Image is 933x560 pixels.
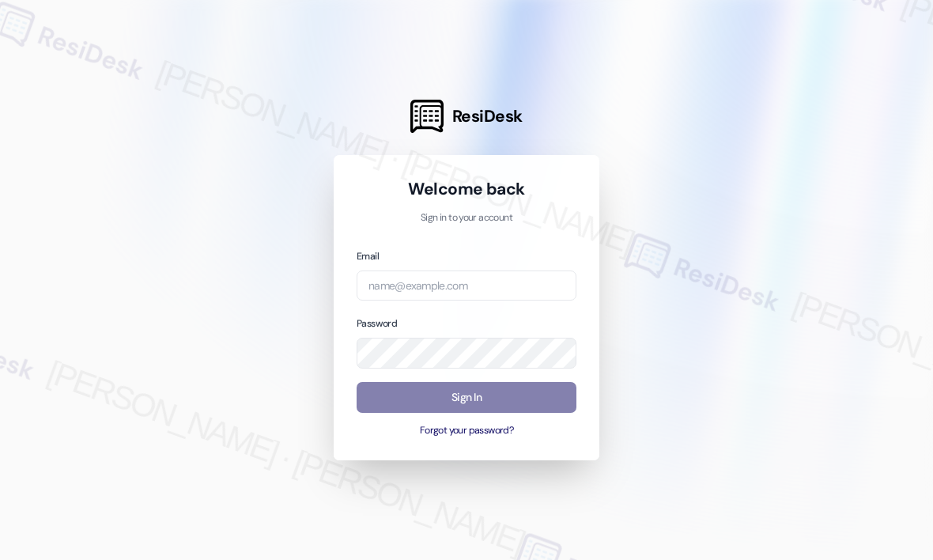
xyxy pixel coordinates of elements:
[410,100,444,133] img: ResiDesk Logo
[452,105,523,127] span: ResiDesk
[357,382,576,413] button: Sign In
[357,250,379,263] label: Email
[357,211,576,225] p: Sign in to your account
[357,317,397,330] label: Password
[357,424,576,438] button: Forgot your password?
[357,178,576,200] h1: Welcome back
[357,271,576,301] input: name@example.com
